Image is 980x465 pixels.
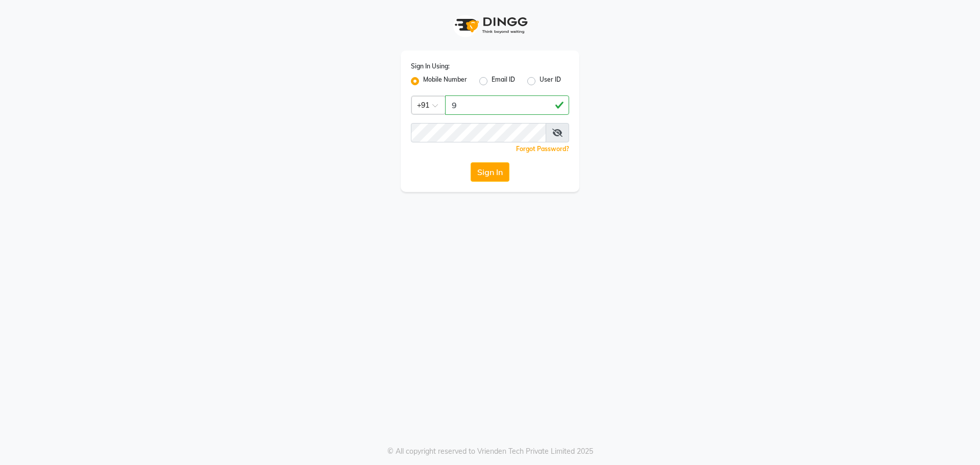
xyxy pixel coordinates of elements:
a: Forgot Password? [516,145,569,153]
button: Sign In [471,162,509,182]
label: Mobile Number [423,75,467,87]
label: Email ID [492,75,515,87]
input: Username [411,123,546,142]
img: logo1.svg [449,10,531,40]
label: User ID [540,75,561,87]
label: Sign In Using: [411,62,450,71]
input: Username [445,95,569,115]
